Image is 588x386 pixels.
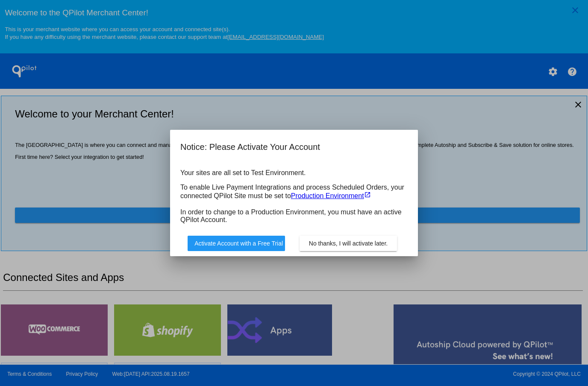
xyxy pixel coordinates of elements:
[194,240,283,247] span: Activate Account with a Free Trial
[180,184,408,202] p: To enable Live Payment Integrations and process Scheduled Orders, your connected QPilot Site must...
[300,236,397,251] button: Close dialog
[188,236,285,251] button: Close dialog
[309,240,388,247] span: No thanks, I will activate later.
[180,169,408,177] p: Your sites are all set to Test Environment.
[291,192,374,199] a: Production Environment
[180,208,408,224] p: In order to change to a Production Environment, you must have an active QPilot Account.
[180,140,408,154] h2: Notice: Please Activate Your Account
[364,191,374,202] mat-icon: launch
